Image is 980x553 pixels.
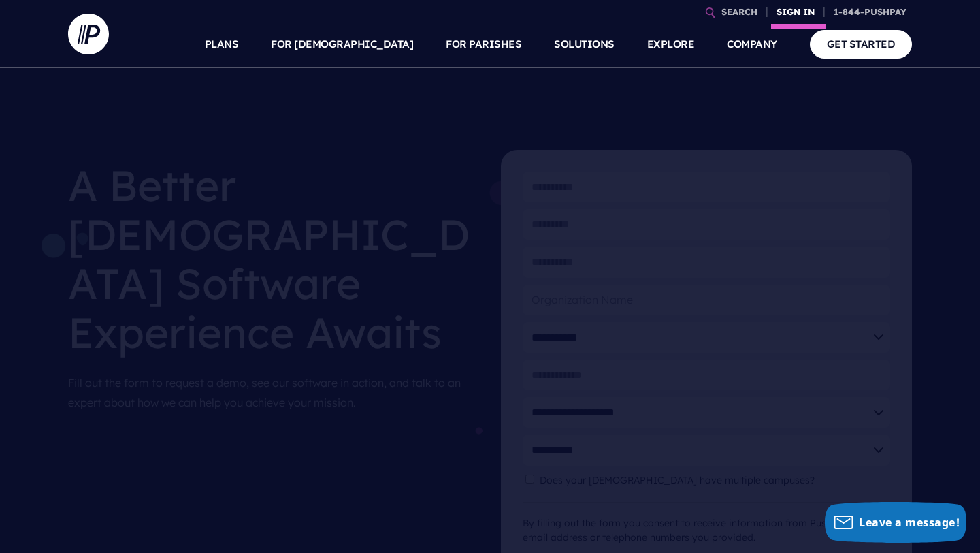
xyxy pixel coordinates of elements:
[446,20,521,68] a: FOR PARISHES
[810,30,913,58] a: GET STARTED
[825,502,966,543] button: Leave a message!
[859,515,960,530] span: Leave a message!
[647,20,695,68] a: EXPLORE
[271,20,413,68] a: FOR [DEMOGRAPHIC_DATA]
[205,20,239,68] a: PLANS
[554,20,615,68] a: SOLUTIONS
[727,20,777,68] a: COMPANY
